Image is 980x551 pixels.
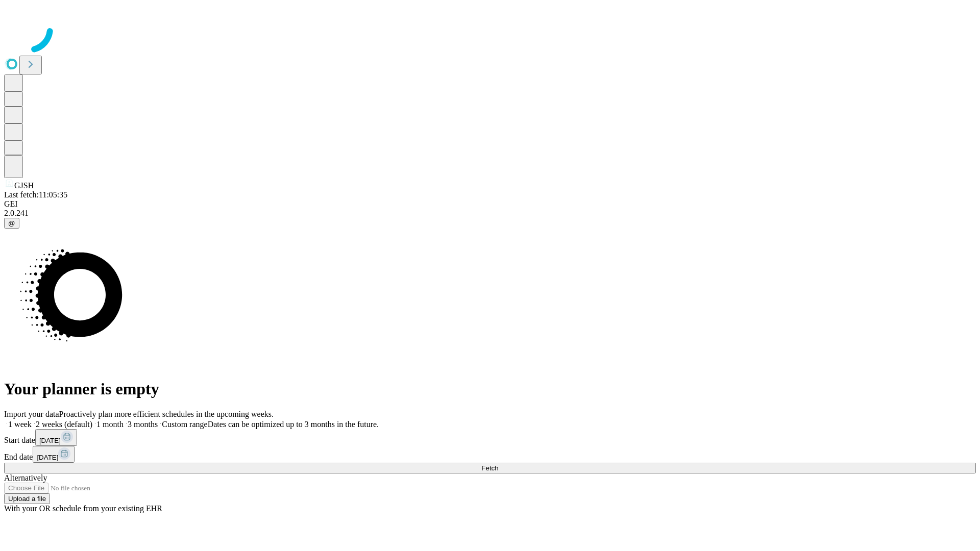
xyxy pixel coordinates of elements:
[14,181,34,190] span: GJSH
[37,454,58,461] span: [DATE]
[128,420,158,429] span: 3 months
[4,190,67,199] span: Last fetch: 11:05:35
[8,420,32,429] span: 1 week
[36,420,92,429] span: 2 weeks (default)
[33,446,75,463] button: [DATE]
[4,218,19,229] button: @
[4,473,47,482] span: Alternatively
[35,429,77,446] button: [DATE]
[8,219,15,227] span: @
[4,410,59,418] span: Import your data
[59,410,274,418] span: Proactively plan more efficient schedules in the upcoming weeks.
[4,463,976,473] button: Fetch
[4,429,976,446] div: Start date
[4,504,162,513] span: With your OR schedule from your existing EHR
[4,380,976,398] h1: Your planner is empty
[39,437,61,444] span: [DATE]
[4,493,50,504] button: Upload a file
[208,420,379,429] span: Dates can be optimized up to 3 months in the future.
[4,199,976,209] div: GEI
[162,420,207,429] span: Custom range
[4,446,976,463] div: End date
[96,420,124,429] span: 1 month
[481,464,498,472] span: Fetch
[4,209,976,218] div: 2.0.241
